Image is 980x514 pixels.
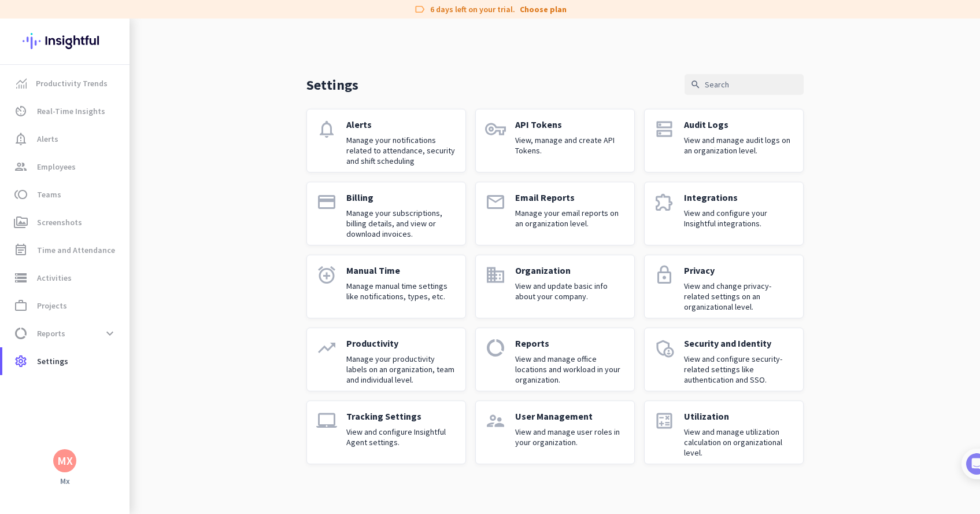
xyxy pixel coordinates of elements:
[2,181,130,208] a: tollTeams
[14,299,28,313] i: work_outline
[14,271,28,285] i: storage
[485,337,506,358] i: data_usage
[316,119,337,139] i: notifications
[414,3,426,15] i: label
[14,132,28,146] i: notification_important
[644,255,804,318] a: lockPrivacyView and change privacy-related settings on an organizational level.
[36,76,108,90] span: Productivity Trends
[684,135,794,156] p: View and manage audit logs on an organization level.
[346,427,456,447] p: View and configure Insightful Agent settings.
[684,410,794,422] p: Utilization
[37,160,76,174] span: Employees
[45,201,196,213] div: Add employees
[346,119,456,130] p: Alerts
[684,427,794,458] p: View and manage utilization calculation on organizational level.
[45,278,156,302] button: Add your employees
[45,333,196,357] div: Initial tracking settings and how to edit them
[690,79,701,90] i: search
[316,410,337,431] i: laptop_mac
[12,152,41,164] p: 4 steps
[16,78,27,89] img: menu-item
[644,328,804,391] a: admin_panel_settingsSecurity and IdentityView and configure security-related settings like authen...
[654,119,675,139] i: dns
[520,3,567,15] a: Choose plan
[316,337,337,358] i: trending_up
[306,109,466,172] a: notificationsAlertsManage your notifications related to attendance, security and shift scheduling
[346,354,456,385] p: Manage your productivity labels on an organization, team and individual level.
[346,410,456,422] p: Tracking Settings
[116,361,173,407] button: Help
[475,328,635,391] a: data_usageReportsView and manage office locations and workload in your organization.
[684,281,794,312] p: View and change privacy-related settings on an organizational level.
[21,329,210,357] div: 2Initial tracking settings and how to edit them
[654,192,675,212] i: extension
[485,119,506,139] i: vpn_key
[14,215,28,229] i: perm_media
[644,401,804,464] a: calculateUtilizationView and manage utilization calculation on organizational level.
[23,19,107,64] img: Insightful logo
[58,361,116,407] button: Messages
[515,208,625,229] p: Manage your email reports on an organization level.
[37,215,82,229] span: Screenshots
[37,299,67,313] span: Projects
[515,337,625,349] p: Reports
[14,326,28,340] i: data_usage
[654,337,675,358] i: admin_panel_settings
[644,182,804,245] a: extensionIntegrationsView and configure your Insightful integrations.
[147,152,220,164] p: About 10 minutes
[306,182,466,245] a: paymentBillingManage your subscriptions, billing details, and view or download invoices.
[306,76,358,94] p: Settings
[37,354,68,368] span: Settings
[485,192,506,212] i: email
[475,109,635,172] a: vpn_keyAPI TokensView, manage and create API Tokens.
[17,390,40,398] span: Home
[515,281,625,302] p: View and update basic info about your company.
[515,119,625,130] p: API Tokens
[41,121,60,139] img: Profile image for Tamara
[2,153,130,181] a: groupEmployees
[2,264,130,292] a: storageActivities
[515,354,625,385] p: View and manage office locations and workload in your organization.
[684,119,794,130] p: Audit Logs
[306,255,466,318] a: alarm_addManual TimeManage manual time settings like notifications, types, etc.
[346,265,456,276] p: Manual Time
[346,192,456,203] p: Billing
[654,410,675,431] i: calculate
[684,208,794,229] p: View and configure your Insightful integrations.
[485,410,506,431] i: supervisor_account
[684,265,794,276] p: Privacy
[16,45,215,86] div: 🎊 Welcome to Insightful! 🎊
[485,265,506,285] i: domain
[515,410,625,422] p: User Management
[14,188,28,201] i: toll
[2,97,130,125] a: av_timerReal-Time Insights
[2,208,130,236] a: perm_mediaScreenshots
[654,265,675,285] i: lock
[684,192,794,203] p: Integrations
[2,347,130,375] a: settingsSettings
[2,320,130,347] a: data_usageReportsexpand_more
[2,236,130,264] a: event_noteTime and Attendance
[45,221,201,269] div: It's time to add your employees! This is crucial since Insightful will start collecting their act...
[475,182,635,245] a: emailEmail ReportsManage your email reports on an organization level.
[203,5,224,25] div: Close
[346,208,456,239] p: Manage your subscriptions, billing details, and view or download invoices.
[515,427,625,447] p: View and manage user roles in your organization.
[475,255,635,318] a: domainOrganizationView and update basic info about your company.
[14,160,28,174] i: group
[515,192,625,203] p: Email Reports
[99,323,120,344] button: expand_more
[316,265,337,285] i: alarm_add
[515,265,625,276] p: Organization
[37,271,72,285] span: Activities
[644,109,804,172] a: dnsAudit LogsView and manage audit logs on an organization level.
[346,135,456,166] p: Manage your notifications related to attendance, security and shift scheduling
[684,354,794,385] p: View and configure security-related settings like authentication and SSO.
[67,390,107,398] span: Messages
[57,455,73,467] div: MX
[475,401,635,464] a: supervisor_accountUser ManagementView and manage user roles in your organization.
[37,188,61,201] span: Teams
[306,401,466,464] a: laptop_macTracking SettingsView and configure Insightful Agent settings.
[346,281,456,302] p: Manage manual time settings like notifications, types, etc.
[173,361,231,407] button: Tasks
